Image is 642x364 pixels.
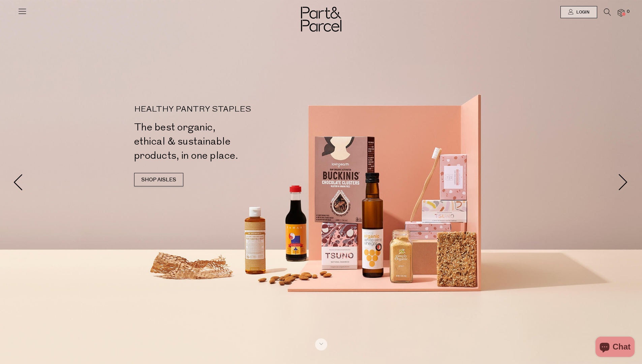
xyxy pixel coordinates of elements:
[618,9,624,16] a: 0
[301,7,341,32] img: Part&Parcel
[575,9,589,15] span: Login
[134,120,324,163] h2: The best organic, ethical & sustainable products, in one place.
[560,6,597,18] a: Login
[134,173,183,186] a: SHOP AISLES
[134,105,324,114] p: HEALTHY PANTRY STAPLES
[625,9,631,15] span: 0
[593,337,637,359] inbox-online-store-chat: Shopify online store chat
